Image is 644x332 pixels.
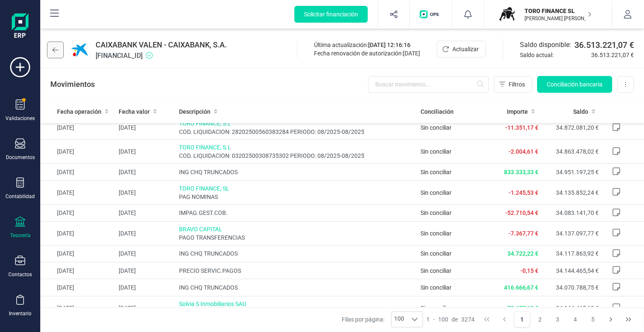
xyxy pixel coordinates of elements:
td: 34.872.081,20 € [542,116,602,140]
td: [DATE] [115,164,176,180]
span: COD. LIQUIDACION: 28202500560383284 PERIODO: 08/2025-08/2025 [179,128,414,136]
span: Conciliación bancaria [547,80,602,89]
td: 34.117.863,92 € [542,245,602,262]
span: Sin conciliar [421,189,452,196]
div: Tesorería [10,232,31,239]
span: ING CHQ TRUNCADOS [179,168,414,176]
span: PAG NOMINAS [179,193,414,201]
td: [DATE] [115,279,176,296]
button: Next Page [603,311,619,327]
td: [DATE] [115,221,176,245]
span: Sin conciliar [421,124,452,131]
span: ING CHQ TRUNCADOS [179,283,414,292]
span: -0,15 € [520,267,538,274]
span: Sin conciliar [421,169,452,175]
span: Sin conciliar [421,305,452,311]
p: Movimientos [50,78,95,90]
span: 3274 [461,315,475,324]
div: Contabilidad [5,193,35,200]
span: Importe [507,107,528,116]
td: [DATE] [40,116,115,140]
td: [DATE] [40,296,115,320]
button: Logo de OPS [415,1,447,28]
span: Filtros [509,80,525,89]
span: -52.710,54 € [505,209,538,216]
td: [DATE] [40,204,115,221]
td: [DATE] [40,221,115,245]
button: Last Page [621,311,636,327]
button: TOTORO FINANCE SL[PERSON_NAME] [PERSON_NAME] [494,1,602,28]
span: de [452,315,458,324]
span: Conciliación [421,107,454,116]
button: Page 2 [532,311,548,327]
span: Saldo disponible: [520,40,571,50]
td: 34.083.141,70 € [542,204,602,221]
td: [DATE] [40,245,115,262]
span: 100 [392,312,407,327]
p: TORO FINANCE SL [525,7,592,15]
td: [DATE] [40,262,115,279]
td: 34.863.478,02 € [542,140,602,164]
span: -2.004,61 € [509,148,538,155]
button: Page 3 [550,311,566,327]
td: [DATE] [115,140,176,164]
span: Fecha operación [57,107,101,116]
td: [DATE] [115,116,176,140]
span: TORO FINANCE, S.L [179,143,414,152]
div: Contactos [8,271,32,278]
div: Última actualización: [314,41,420,49]
button: Actualizar [437,41,486,58]
td: [DATE] [40,180,115,204]
span: Actualizar [452,45,479,53]
span: PRECIO SERVIC.PAGOS [179,267,414,275]
div: Validaciones [5,115,35,122]
button: Solicitar financiación [294,6,368,23]
span: BRAVO CAPITAL [179,225,414,233]
td: 34.951.197,25 € [542,164,602,180]
span: ING CHQ TRUNCADOS [179,249,414,258]
span: TORO FINANCE, S.L [179,119,414,128]
span: [DATE] [403,50,420,57]
span: -7.367,77 € [509,230,538,237]
img: Logo Finanedi [12,13,29,40]
button: Previous Page [496,311,512,327]
div: Fecha renovación de autorización: [314,49,420,58]
img: Logo de OPS [420,10,442,18]
span: -1.245,53 € [509,189,538,196]
td: 34.070.788,75 € [542,279,602,296]
td: [DATE] [115,245,176,262]
span: 1 [426,315,430,324]
span: 100 [438,315,448,324]
p: [PERSON_NAME] [PERSON_NAME] [525,15,592,22]
span: Saldo actual: [520,51,588,59]
button: Filtros [494,76,532,93]
td: [DATE] [40,279,115,296]
td: [DATE] [40,164,115,180]
span: CAIXABANK VALEN - CAIXABANK, S.A. [96,39,227,51]
button: First Page [479,311,495,327]
td: 34.135.852,24 € [542,180,602,204]
span: TORO FINANCE, SL [179,184,414,193]
span: Sin conciliar [421,230,452,237]
span: 73.677,69 € [507,305,538,311]
span: Fecha valor [119,107,150,116]
span: 34.722,22 € [507,250,538,257]
td: 34.144.465,54 € [542,262,602,279]
button: Page 1 [514,311,530,327]
span: IMPAG.GEST.COB. [179,209,414,217]
span: Solicitar financiación [304,10,358,18]
span: 36.513.221,07 € [591,51,634,59]
span: [DATE] 12:16:16 [368,42,410,48]
td: [DATE] [115,180,176,204]
span: 833.333,33 € [504,169,538,175]
td: [DATE] [115,204,176,221]
span: PAGO TRANSFERENCIAS [179,233,414,242]
button: Conciliación bancaria [537,76,612,93]
span: Sin conciliar [421,209,452,216]
span: 36.513.221,07 € [574,39,634,51]
span: COD. LIQUIDACION: 03202500308735302 PERIODO: 08/2025-08/2025 [179,152,414,160]
span: Sin conciliar [421,267,452,274]
span: Sin conciliar [421,148,452,155]
span: [FINANCIAL_ID] [96,51,227,61]
td: [DATE] [115,296,176,320]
